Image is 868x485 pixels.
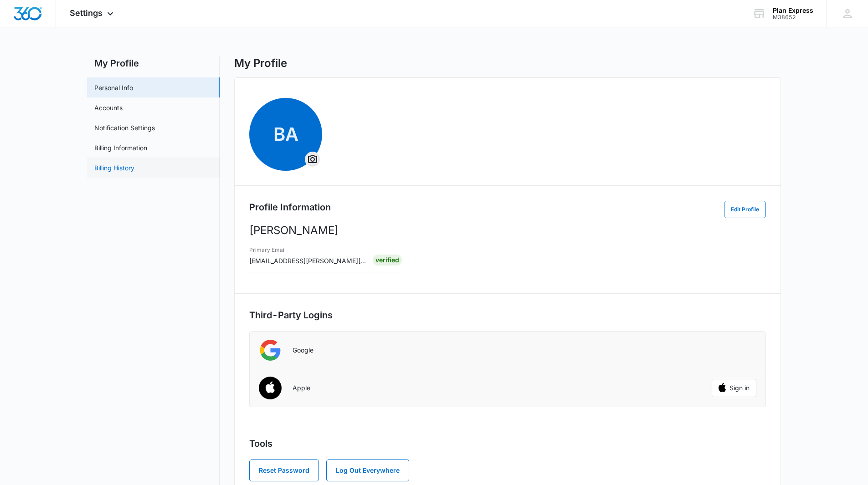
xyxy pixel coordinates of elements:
[94,103,123,112] a: Accounts
[249,98,322,171] span: BA
[94,123,155,133] a: Notification Settings
[249,200,331,214] h2: Profile Information
[293,384,310,392] p: Apple
[305,152,320,167] button: Overflow Menu
[373,255,402,265] div: Verified
[253,372,288,406] img: Apple
[707,340,761,360] iframe: Sign in with Google Button
[70,8,103,18] span: Settings
[94,83,133,92] a: Personal Info
[234,56,287,70] h1: My Profile
[712,379,756,397] button: Sign in
[249,459,319,481] button: Reset Password
[293,346,313,354] p: Google
[249,308,766,322] h2: Third-Party Logins
[249,222,766,239] p: [PERSON_NAME]
[249,98,322,171] span: BAOverflow Menu
[249,257,411,265] span: [EMAIL_ADDRESS][PERSON_NAME][DOMAIN_NAME]
[249,437,766,450] h2: Tools
[326,459,409,481] button: Log Out Everywhere
[94,143,147,153] a: Billing Information
[259,339,282,362] img: Google
[249,246,366,254] h3: Primary Email
[724,201,766,218] button: Edit Profile
[87,56,220,70] h2: My Profile
[773,7,813,14] div: account name
[94,163,134,173] a: Billing History
[773,14,813,20] div: account id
